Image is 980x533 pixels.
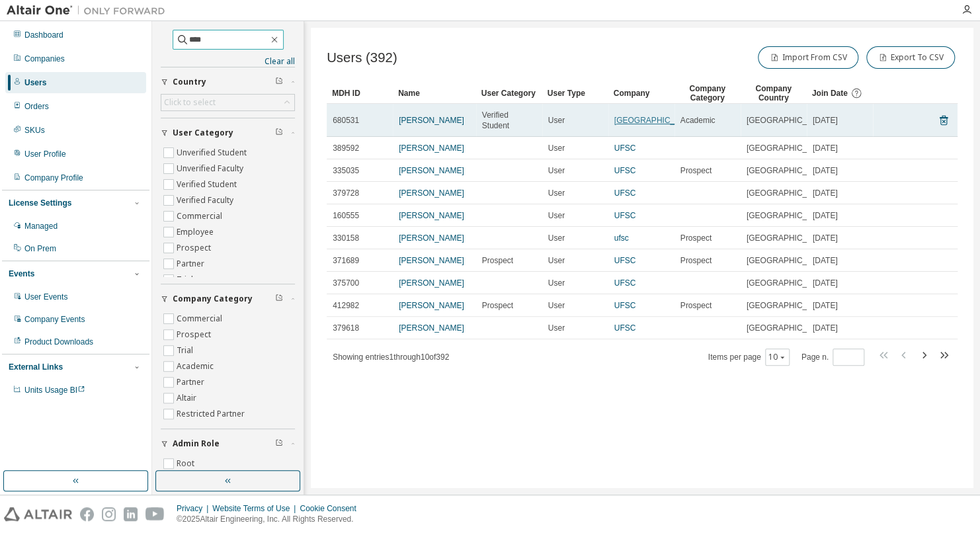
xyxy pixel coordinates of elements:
span: 335035 [333,165,359,176]
a: ufsc [614,233,629,243]
span: [GEOGRAPHIC_DATA] [747,210,829,221]
a: [PERSON_NAME] [399,233,464,243]
a: [PERSON_NAME] [399,116,464,125]
a: [PERSON_NAME] [399,143,464,153]
a: [PERSON_NAME] [399,256,464,265]
label: Employee [177,224,216,240]
label: Academic [177,358,216,374]
a: [PERSON_NAME] [399,278,464,288]
div: SKUs [24,125,45,136]
span: [GEOGRAPHIC_DATA] [747,233,829,243]
span: [DATE] [813,323,838,333]
label: Partner [177,374,207,390]
a: UFSC [614,211,636,220]
span: Join Date [812,89,848,98]
div: Cookie Consent [300,503,364,514]
span: [DATE] [813,278,838,288]
img: Altair One [7,4,172,17]
a: UFSC [614,166,636,175]
label: Unverified Faculty [177,161,246,177]
div: User Type [548,83,603,104]
label: Root [177,456,197,471]
button: Company Category [161,284,295,313]
span: [GEOGRAPHIC_DATA] [747,188,829,198]
div: MDH ID [332,83,388,104]
div: License Settings [9,198,71,208]
span: User [548,300,565,311]
div: User Events [24,292,67,302]
span: [GEOGRAPHIC_DATA] [747,255,829,266]
span: Prospect [482,255,513,266]
label: Verified Faculty [177,192,236,208]
a: [PERSON_NAME] [399,301,464,310]
span: Company Category [173,294,253,304]
span: Showing entries 1 through 10 of 392 [333,352,449,362]
span: Clear filter [275,294,283,304]
div: Product Downloads [24,337,93,347]
div: Dashboard [24,30,63,40]
div: Orders [24,101,49,112]
label: Commercial [177,208,225,224]
span: [DATE] [813,300,838,311]
span: User [548,115,565,126]
span: Page n. [801,348,864,366]
a: [PERSON_NAME] [399,323,464,333]
div: Company Events [24,314,85,325]
span: User [548,323,565,333]
div: User Category [481,83,537,104]
span: [DATE] [813,188,838,198]
span: Prospect [680,165,712,176]
span: [GEOGRAPHIC_DATA] [747,323,829,333]
a: [PERSON_NAME] [399,211,464,220]
span: Clear filter [275,77,283,87]
span: Clear filter [275,438,283,449]
span: 160555 [333,210,359,221]
span: [GEOGRAPHIC_DATA] [747,165,829,176]
span: [GEOGRAPHIC_DATA] [747,300,829,311]
span: User Category [173,128,233,138]
span: [DATE] [813,165,838,176]
img: altair_logo.svg [4,507,72,521]
button: Export To CSV [866,46,955,69]
span: User [548,188,565,198]
img: instagram.svg [102,507,116,521]
span: User [548,165,565,176]
label: Trial [177,343,196,358]
span: 330158 [333,233,359,243]
span: [GEOGRAPHIC_DATA] [747,278,829,288]
a: UFSC [614,323,636,333]
label: Restricted Partner [177,406,247,422]
label: Altair [177,390,199,406]
a: UFSC [614,301,636,310]
span: User [548,143,565,153]
div: Privacy [177,503,212,514]
div: External Links [9,362,63,372]
label: Verified Student [177,177,239,192]
div: Managed [24,221,58,231]
span: Prospect [482,300,513,311]
span: Verified Student [482,110,536,131]
div: On Prem [24,243,56,254]
div: Click to select [164,97,216,108]
span: 379618 [333,323,359,333]
a: UFSC [614,143,636,153]
button: 10 [768,352,786,362]
div: Name [398,83,471,104]
a: UFSC [614,278,636,288]
div: Company [614,83,669,104]
span: Prospect [680,255,712,266]
svg: Date when the user was first added or directly signed up. If the user was deleted and later re-ad... [850,87,862,99]
span: [DATE] [813,233,838,243]
button: Import From CSV [758,46,858,69]
p: © 2025 Altair Engineering, Inc. All Rights Reserved. [177,514,364,525]
span: Academic [680,115,715,126]
label: Partner [177,256,207,272]
span: User [548,210,565,221]
span: User [548,255,565,266]
span: 412982 [333,300,359,311]
a: UFSC [614,188,636,198]
span: User [548,233,565,243]
span: 371689 [333,255,359,266]
div: Company Country [746,83,801,104]
a: [PERSON_NAME] [399,166,464,175]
